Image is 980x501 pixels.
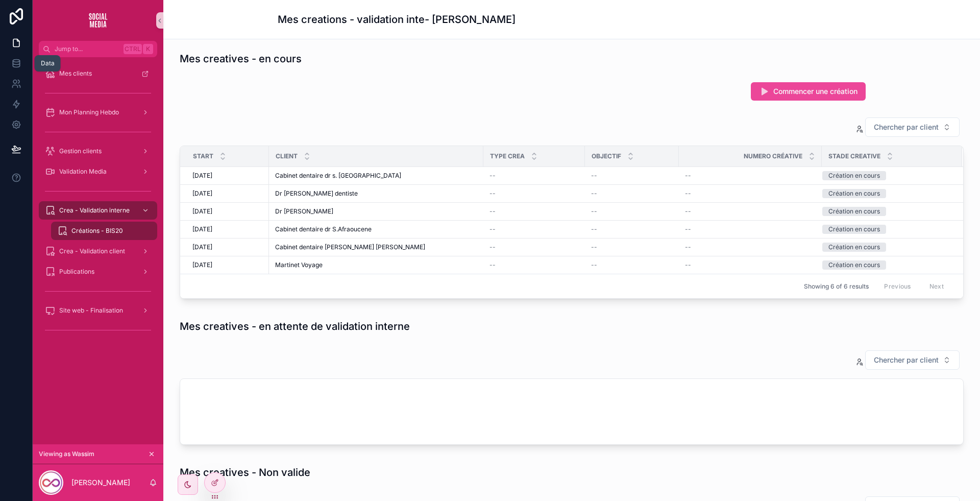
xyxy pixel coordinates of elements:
[192,207,212,216] span: [DATE]
[744,152,802,160] span: Numero créative
[822,243,950,252] a: Création en cours
[82,12,114,29] img: App logo
[489,172,579,180] a: --
[275,172,477,180] a: Cabinet dentaire dr s. [GEOGRAPHIC_DATA]
[192,172,212,180] span: [DATE]
[591,261,597,269] span: --
[192,225,263,233] a: [DATE]
[192,172,263,180] a: [DATE]
[592,152,621,160] span: Objectif
[39,450,94,458] span: Viewing as Wassim
[591,225,673,233] a: --
[828,171,880,180] div: Création en cours
[489,261,579,269] a: --
[39,242,157,260] a: Crea - Validation client
[828,243,880,252] div: Création en cours
[71,227,123,235] span: Créations - BIS20
[685,225,691,233] span: --
[275,225,477,233] a: Cabinet dentaire dr S.Afraoucene
[591,207,673,216] a: --
[275,243,477,251] a: Cabinet dentaire [PERSON_NAME] [PERSON_NAME]
[828,207,880,216] div: Création en cours
[59,306,123,315] span: Site web - Finalisation
[874,122,939,132] span: Chercher par client
[490,152,525,160] span: Type Crea
[874,355,939,365] span: Chercher par client
[192,243,212,251] span: [DATE]
[685,243,816,251] a: --
[39,64,157,83] a: Mes clients
[822,225,950,234] a: Création en cours
[828,260,880,270] div: Création en cours
[59,168,107,176] span: Validation Media
[489,225,579,233] a: --
[489,189,579,198] a: --
[822,189,950,198] a: Création en cours
[180,465,310,480] h1: Mes creatives - Non valide
[685,261,691,269] span: --
[591,172,673,180] a: --
[192,243,263,251] a: [DATE]
[489,189,496,198] span: --
[59,247,125,255] span: Crea - Validation client
[59,206,130,214] span: Crea - Validation interne
[192,261,212,269] span: [DATE]
[124,44,142,54] span: Ctrl
[685,207,816,216] a: --
[275,225,372,233] span: Cabinet dentaire dr S.Afraoucene
[804,282,869,291] span: Showing 6 of 6 results
[828,189,880,198] div: Création en cours
[192,207,263,216] a: [DATE]
[591,189,597,198] span: --
[489,225,496,233] span: --
[591,207,597,216] span: --
[39,103,157,122] a: Mon Planning Hebdo
[39,41,157,57] button: Jump to...CtrlK
[275,189,477,198] a: Dr [PERSON_NAME] dentiste
[192,189,212,198] span: [DATE]
[685,189,816,198] a: --
[192,261,263,269] a: [DATE]
[192,225,212,233] span: [DATE]
[751,82,866,101] button: Commencer une création
[685,207,691,216] span: --
[41,59,55,67] div: Data
[685,172,816,180] a: --
[828,225,880,234] div: Création en cours
[489,243,496,251] span: --
[39,142,157,160] a: Gestion clients
[489,243,579,251] a: --
[489,172,496,180] span: --
[685,261,816,269] a: --
[591,243,673,251] a: --
[144,45,152,53] span: K
[591,243,597,251] span: --
[193,152,213,160] span: Start
[865,117,960,137] button: Select Button
[275,189,358,198] span: Dr [PERSON_NAME] dentiste
[591,189,673,198] a: --
[275,172,401,180] span: Cabinet dentaire dr s. [GEOGRAPHIC_DATA]
[39,301,157,320] a: Site web - Finalisation
[275,243,425,251] span: Cabinet dentaire [PERSON_NAME] [PERSON_NAME]
[180,52,302,66] h1: Mes creatives - en cours
[822,207,950,216] a: Création en cours
[71,478,130,488] p: [PERSON_NAME]
[591,225,597,233] span: --
[489,207,496,216] span: --
[773,86,857,97] span: Commencer une création
[591,172,597,180] span: --
[822,171,950,180] a: Création en cours
[685,172,691,180] span: --
[275,261,323,269] span: Martinet Voyage
[591,261,673,269] a: --
[275,207,333,216] span: Dr [PERSON_NAME]
[39,201,157,220] a: Crea - Validation interne
[180,319,410,333] h1: Mes creatives - en attente de validation interne
[685,225,816,233] a: --
[33,57,163,351] div: scrollable content
[192,189,263,198] a: [DATE]
[59,268,94,276] span: Publications
[59,108,119,116] span: Mon Planning Hebdo
[685,243,691,251] span: --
